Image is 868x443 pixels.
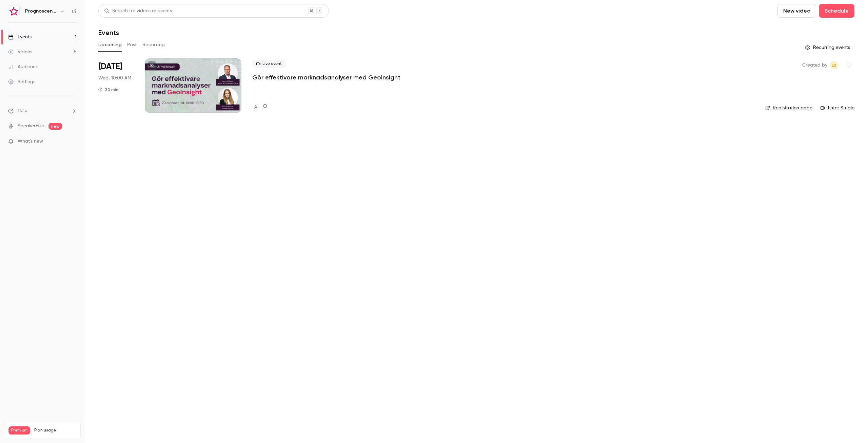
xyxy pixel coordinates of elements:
[8,34,32,40] div: Events
[34,428,76,433] span: Plan usage
[252,60,286,68] span: Live event
[830,61,838,69] span: Emelie Bratt
[68,139,77,145] iframe: Noticeable Trigger
[252,102,267,111] a: 0
[821,105,854,111] a: Enter Studio
[8,63,38,70] div: Audience
[98,61,122,72] span: [DATE]
[819,4,854,18] button: Schedule
[142,39,165,50] button: Recurring
[8,49,32,55] div: Videos
[98,29,119,37] h1: Events
[832,61,836,69] span: EB
[98,39,122,50] button: Upcoming
[777,4,816,18] button: New video
[98,58,134,113] div: Oct 29 Wed, 10:00 AM (Europe/Stockholm)
[8,107,77,114] li: help-dropdown-opener
[127,39,137,50] button: Past
[98,87,118,92] div: 30 min
[18,107,27,114] span: Help
[25,8,57,15] h6: Prognoscentret | Powered by Hubexo
[48,123,62,130] span: new
[18,138,43,145] span: What's new
[98,75,131,81] span: Wed, 10:00 AM
[8,6,19,17] img: Prognoscentret | Powered by Hubexo
[8,426,30,435] span: Premium
[802,61,827,69] span: Created by
[802,42,854,53] button: Recurring events
[765,105,812,111] a: Registration page
[252,73,400,81] a: Gör effektivare marknadsanalyser med GeoInsight
[8,78,35,85] div: Settings
[18,123,44,130] a: SpeakerHub
[263,102,267,111] h4: 0
[104,7,172,15] div: Search for videos or events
